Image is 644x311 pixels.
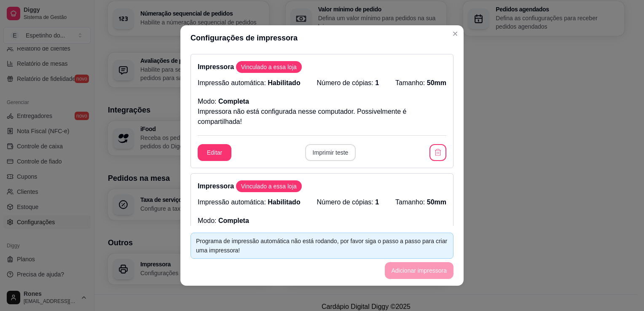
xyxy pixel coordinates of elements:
p: Impressora [198,61,446,73]
span: 50mm [427,198,446,206]
p: Modo: [198,216,249,226]
p: Número de cópias: [317,78,379,88]
span: 1 [375,198,379,206]
span: Vinculado a essa loja [238,63,300,71]
header: Configurações de impressora [180,25,464,51]
span: 50mm [427,79,446,86]
p: Tamanho: [395,197,446,207]
p: Impressão automática: [198,197,301,207]
button: Imprimir teste [305,144,356,161]
p: Impressora não está configurada nesse computador. Possivelmente é compartilhada! [198,107,446,127]
span: Completa [218,217,249,224]
span: Vinculado a essa loja [238,182,300,190]
button: Editar [198,144,231,161]
span: Completa [218,98,249,105]
span: Habilitado [268,198,300,206]
p: Tamanho: [395,78,446,88]
button: Close [448,27,462,40]
p: Impressão automática: [198,78,301,88]
span: 1 [375,79,379,86]
p: Impressora [198,180,446,192]
span: Habilitado [268,79,300,86]
div: Programa de impressão automática não está rodando, por favor siga o passo a passo para criar uma ... [196,236,448,255]
p: Número de cópias: [317,197,379,207]
p: Modo: [198,97,249,107]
